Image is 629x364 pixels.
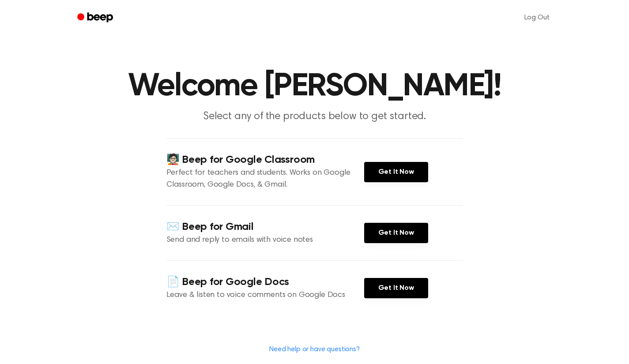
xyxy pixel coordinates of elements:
h1: Welcome [PERSON_NAME]! [89,71,541,102]
p: Send and reply to emails with voice notes [166,234,364,246]
h4: 📄 Beep for Google Docs [166,275,364,289]
p: Select any of the products below to get started. [145,109,484,124]
p: Perfect for teachers and students. Works on Google Classroom, Google Docs, & Gmail. [166,167,364,191]
p: Leave & listen to voice comments on Google Docs [166,289,364,301]
a: Get It Now [364,162,428,182]
a: Beep [71,9,121,26]
a: Need help or have questions? [269,346,360,353]
h4: 🧑🏻‍🏫 Beep for Google Classroom [166,153,364,167]
a: Get It Now [364,278,428,298]
h4: ✉️ Beep for Gmail [166,220,364,234]
a: Get It Now [364,223,428,243]
a: Log Out [516,7,558,28]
